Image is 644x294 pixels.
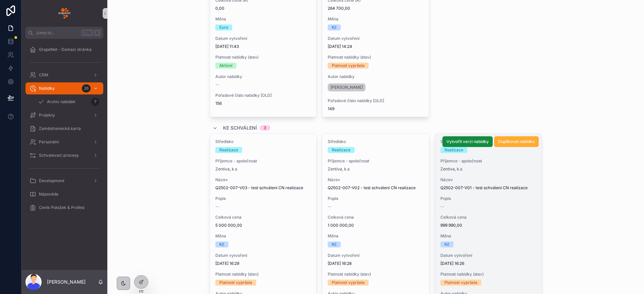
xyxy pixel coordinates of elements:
[215,158,311,164] span: Příjemce - společnost
[328,98,424,103] span: Pořadové číslo nabídky [OLD]
[440,272,536,277] span: Platnost nabídky (stav)
[25,202,103,214] a: Ceník Položek & Profesí
[328,177,424,182] span: Název
[440,166,462,172] a: Zentiva, k.s
[215,272,311,277] span: Platnost nabídky (stav)
[444,280,477,286] div: Platnost vypršela
[82,84,91,92] div: 26
[328,83,366,91] a: [PERSON_NAME]
[440,204,444,209] span: --
[332,241,337,247] div: Kč
[498,139,535,144] span: Duplikovat nabídku
[219,241,224,247] div: Kč
[219,63,232,69] div: Aktivní
[444,241,449,247] div: Kč
[440,253,536,258] span: Datum vytvoření
[215,36,311,41] span: Datum vytvoření
[25,69,103,81] a: CRM
[39,192,58,197] span: Nápověda
[440,185,536,191] span: Q2502-007-V01 - test schválení CN realizace
[328,55,424,60] span: Platnost nabídky (stav)
[219,24,228,30] div: Euro
[332,63,365,69] div: Platnost vypršela
[58,8,70,19] img: App logo
[215,196,311,201] span: Popis
[328,204,332,209] span: --
[215,16,311,22] span: Měna
[47,99,75,104] span: Archív nabídek
[332,147,351,153] div: Realizace
[328,106,424,112] span: 149
[215,6,311,11] span: 0,00
[91,98,99,106] div: 7
[328,223,424,228] span: 1 000 000,00
[328,166,350,172] a: Zentiva, k.s
[215,233,311,239] span: Měna
[215,166,237,172] a: Zentiva, k.s
[25,109,103,121] a: Projekty
[215,139,311,144] span: Středisko
[215,101,311,106] span: 156
[328,139,424,144] span: Středisko
[81,29,93,36] span: Ctrl
[34,96,103,108] a: Archív nabídek7
[494,136,539,147] button: Duplikovat nabídku
[215,44,311,49] span: [DATE] 11:43
[215,185,311,191] span: Q2502-007-V03 - test schválení CN realizace
[36,30,78,35] span: Jump to...
[25,82,103,94] a: Nabídky26
[328,74,424,79] span: Autor nabídky
[25,175,103,187] a: Development
[328,215,424,220] span: Celková cena
[39,205,85,210] span: Ceník Položek & Profesí
[215,261,311,266] span: [DATE] 16:29
[440,177,536,182] span: Název
[328,16,424,22] span: Měna
[39,113,55,118] span: Projekty
[328,233,424,239] span: Měna
[328,196,424,201] span: Popis
[440,158,536,164] span: Příjemce - společnost
[39,72,48,78] span: CRM
[39,86,55,91] span: Nabídky
[215,204,219,209] span: --
[21,39,107,222] div: scrollable content
[219,280,252,286] div: Platnost vypršela
[215,215,311,220] span: Celková cena
[328,6,424,11] span: 264 700,00
[215,253,311,258] span: Datum vytvoření
[328,272,424,277] span: Platnost nabídky (stav)
[39,126,81,131] span: Zaměstnanecká karta
[328,36,424,41] span: Datum vytvoření
[25,136,103,148] a: Personální
[25,188,103,200] a: Nápověda
[219,147,238,153] div: Realizace
[223,125,257,131] span: Ke schválení
[215,82,219,87] span: --
[264,125,266,131] div: 3
[440,261,536,266] span: [DATE] 16:26
[39,47,92,52] span: GrapeNet - Domací stránka
[328,253,424,258] span: Datum vytvoření
[39,139,59,145] span: Personální
[328,185,424,191] span: Q2502-007-V02 - test schválení CN realizace
[440,233,536,239] span: Měna
[330,85,363,90] span: [PERSON_NAME]
[328,261,424,266] span: [DATE] 16:28
[446,139,489,144] span: Vytvořit verzi nabídky
[215,177,311,182] span: Název
[332,280,365,286] div: Platnost vypršela
[25,27,103,39] button: Jump to...CtrlK
[25,123,103,135] a: Zaměstnanecká karta
[95,30,100,35] span: K
[440,223,536,228] span: 999 990,00
[215,223,311,228] span: 5 000 000,00
[39,178,64,183] span: Development
[328,44,424,49] span: [DATE] 14:24
[215,93,311,98] span: Pořadové číslo nabídky [OLD]
[440,139,536,144] span: Středisko
[25,149,103,161] a: Schvalovací procesy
